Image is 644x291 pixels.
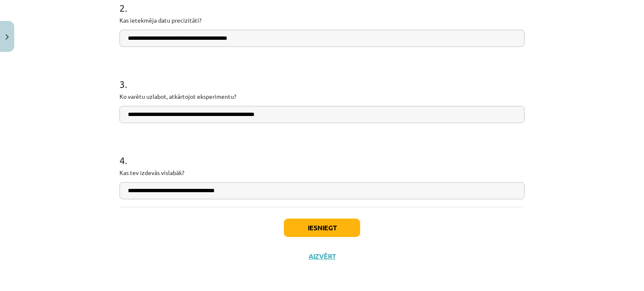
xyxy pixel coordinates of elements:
[119,140,525,166] h1: 4 .
[284,219,360,237] button: Iesniegt
[119,64,525,90] h1: 3 .
[119,16,525,25] p: Kas ietekmēja datu precizitāti?
[306,252,338,260] button: Aizvērt
[119,168,525,177] p: Kas tev izdevās vislabāk?
[5,34,9,40] img: icon-close-lesson-0947bae3869378f0d4975bcd49f059093ad1ed9edebbc8119c70593378902aed.svg
[119,92,525,101] p: Ko varētu uzlabot, atkārtojot eksperimentu?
